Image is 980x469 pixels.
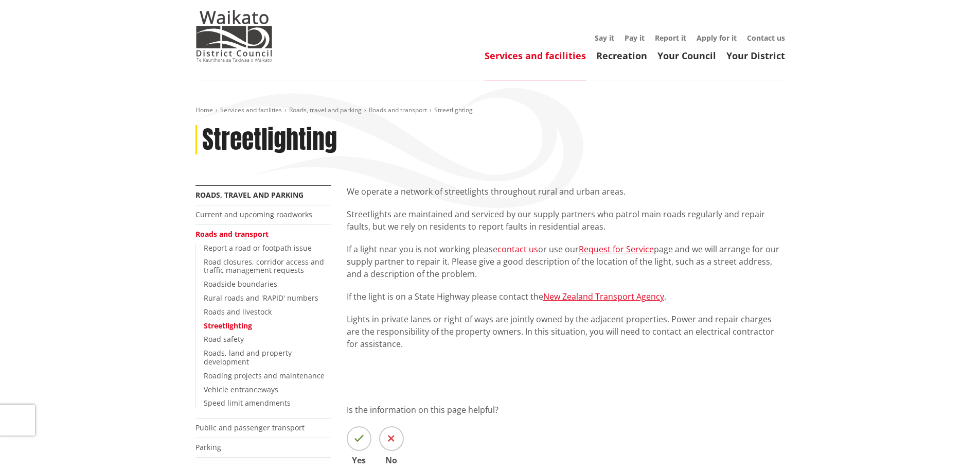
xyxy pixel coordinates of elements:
[204,279,277,289] a: Roadside boundaries
[195,423,305,432] a: Public and passenger transport
[195,442,221,452] a: Parking
[347,185,785,198] p: We operate a network of streetlights throughout rural and urban areas.
[347,290,785,303] p: If the light is on a State Highway please contact the .
[204,371,325,380] a: Roading projects and maintenance
[195,190,304,200] a: Roads, travel and parking
[220,106,282,114] a: Services and facilities
[347,208,785,233] p: Streetlights are maintained and serviced by our supply partners who patrol main roads regularly a...
[204,385,278,394] a: Vehicle entranceways
[434,106,473,114] span: Streetlighting
[543,291,664,302] a: New Zealand Transport Agency
[289,106,362,114] a: Roads, travel and parking
[204,321,252,331] a: Streetlighting
[579,244,654,255] a: Request for Service
[625,33,645,43] a: Pay it
[195,229,269,239] a: Roads and transport
[485,49,586,62] a: Services and facilities
[204,398,291,408] a: Speed limit amendments
[747,33,785,43] a: Contact us
[657,49,716,62] a: Your Council
[347,313,785,350] p: Lights in private lanes or right of ways are jointly owned by the adjacent properties. Power and ...
[347,456,371,464] span: Yes
[347,243,785,280] p: If a light near you is not working please or use our page and we will arrange for our supply part...
[195,106,785,115] nav: breadcrumb
[497,244,538,255] a: contact us
[369,106,427,114] a: Roads and transport
[204,334,244,344] a: Road safety
[195,10,273,62] img: Waikato District Council - Te Kaunihera aa Takiwaa o Waikato
[204,307,272,317] a: Roads and livestock
[697,33,737,43] a: Apply for it
[379,456,404,464] span: No
[202,125,337,155] h1: Streetlighting
[204,257,324,275] a: Road closures, corridor access and traffic management requests
[204,348,292,367] a: Roads, land and property development
[195,210,312,219] a: Current and upcoming roadworks
[195,106,213,114] a: Home
[204,293,318,303] a: Rural roads and 'RAPID' numbers
[347,404,785,416] p: Is the information on this page helpful?
[595,33,614,43] a: Say it
[655,33,686,43] a: Report it
[933,426,970,463] iframe: Messenger Launcher
[596,49,647,62] a: Recreation
[726,49,785,62] a: Your District
[204,243,312,253] a: Report a road or footpath issue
